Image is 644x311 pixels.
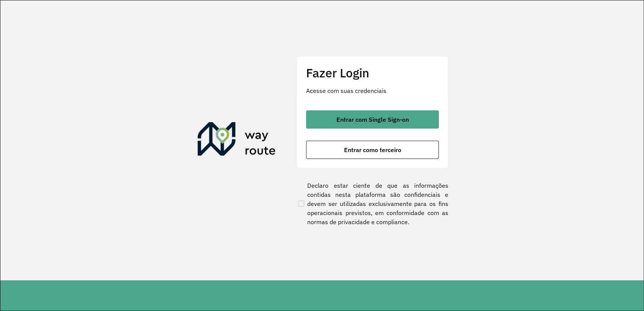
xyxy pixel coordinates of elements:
[306,66,439,80] h2: Fazer Login
[336,116,409,123] span: Entrar com Single Sign-on
[344,147,401,153] span: Entrar como terceiro
[297,181,448,226] label: Declaro estar ciente de que as informações contidas nesta plataforma são confidenciais e devem se...
[306,86,439,95] p: Acesse com suas credenciais
[306,141,439,159] button: button
[198,122,276,159] img: Roteirizador AmbevTech
[306,110,439,129] button: button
